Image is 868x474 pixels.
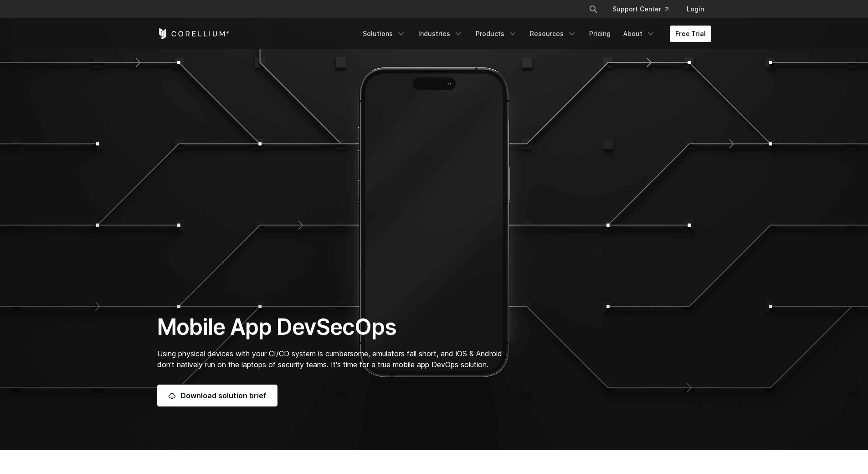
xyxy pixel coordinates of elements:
[605,1,676,17] a: Support Center
[157,313,520,341] h1: Mobile App DevSecOps
[679,1,711,17] a: Login
[357,26,411,42] a: Solutions
[157,385,277,406] a: Download solution brief
[578,1,711,17] div: Navigation Menu
[357,26,711,42] div: Navigation Menu
[470,26,523,42] a: Products
[524,26,582,42] a: Resources
[157,349,502,369] span: Using physical devices with your CI/CD system is cumbersome, emulators fall short, and iOS & Andr...
[618,26,661,42] a: About
[585,1,601,17] button: Search
[670,26,711,42] a: Free Trial
[413,26,468,42] a: Industries
[157,28,230,39] a: Corellium Home
[584,26,616,42] a: Pricing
